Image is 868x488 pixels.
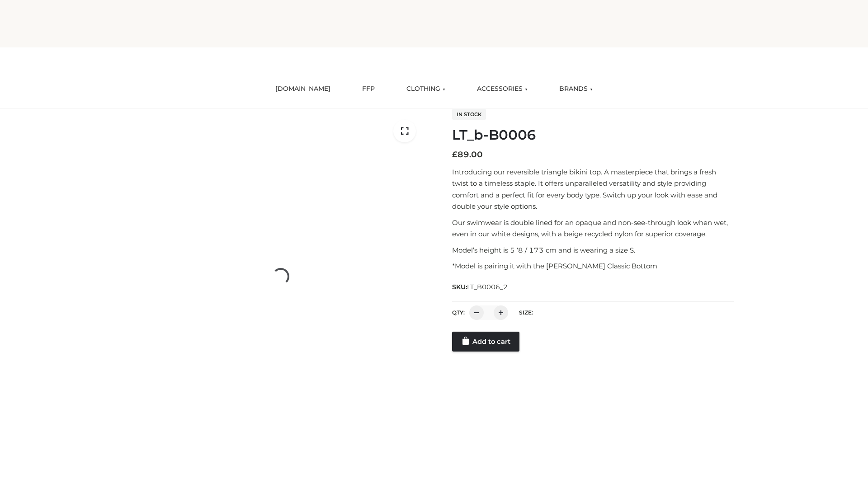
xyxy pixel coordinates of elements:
a: [DOMAIN_NAME] [269,79,337,99]
a: BRANDS [552,79,599,99]
span: In stock [452,109,486,120]
bdi: 89.00 [452,150,483,160]
a: Add to cart [452,332,519,352]
a: FFP [355,79,382,99]
p: Our swimwear is double lined for an opaque and non-see-through look when wet, even in our white d... [452,217,734,240]
label: QTY: [452,309,465,316]
a: CLOTHING [400,79,452,99]
span: LT_B0006_2 [467,283,508,291]
h1: LT_b-B0006 [452,127,734,143]
p: Introducing our reversible triangle bikini top. A masterpiece that brings a fresh twist to a time... [452,166,734,212]
span: SKU: [452,282,509,292]
a: ACCESSORIES [470,79,534,99]
p: *Model is pairing it with the [PERSON_NAME] Classic Bottom [452,260,734,272]
p: Model’s height is 5 ‘8 / 173 cm and is wearing a size S. [452,244,734,256]
span: £ [452,150,458,160]
label: Size: [519,309,533,316]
